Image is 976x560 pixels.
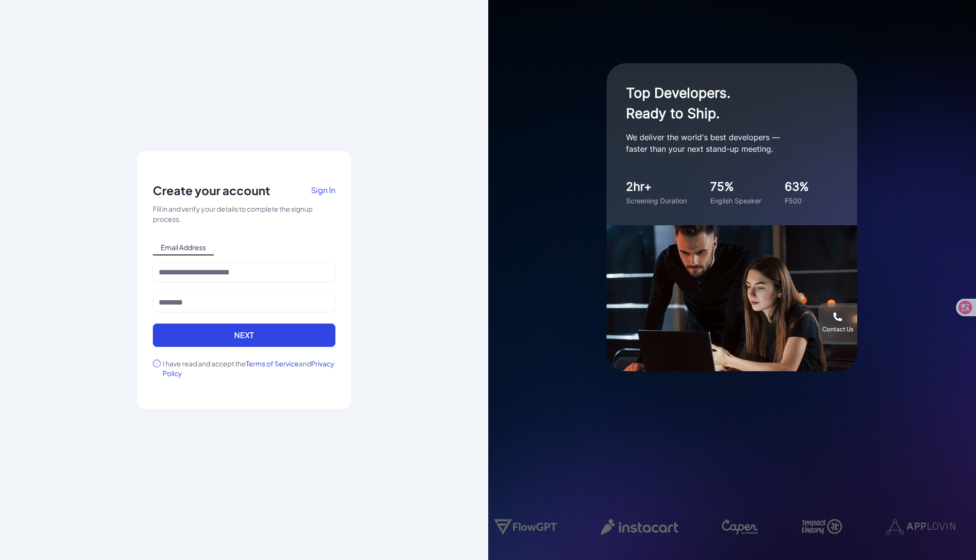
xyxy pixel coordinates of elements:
[311,185,335,195] span: Sign In
[626,131,821,155] p: We deliver the world's best developers — faster than your next stand-up meeting.
[153,324,335,347] button: Next
[246,359,299,368] span: Terms of Service
[153,240,214,255] span: Email Address
[311,182,335,204] a: Sign In
[822,325,853,333] div: Contact Us
[818,303,857,342] button: Contact Us
[163,359,335,378] label: I have read and accept the and
[626,83,821,124] h1: Top Developers. Ready to Ship.
[785,178,809,196] div: 63%
[710,178,761,196] div: 75%
[626,178,687,196] div: 2hr+
[710,196,761,206] div: English Speaker
[785,196,809,206] div: F500
[163,359,334,378] span: Privacy Policy
[626,196,687,206] div: Screening Duration
[153,182,270,198] p: Create your account
[153,204,335,224] div: Fill in and verify your details to complete the signup process.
